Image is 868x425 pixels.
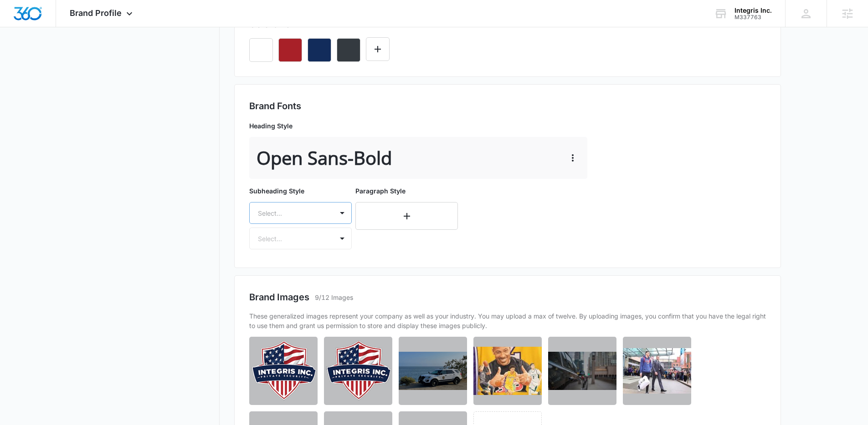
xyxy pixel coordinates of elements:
[249,121,587,131] p: Heading Style
[249,290,309,304] h2: Brand Images
[257,144,392,172] p: Open Sans - Bold
[70,8,122,18] span: Brand Profile
[734,14,772,20] div: account id
[399,352,467,390] img: User uploaded image
[355,186,458,196] p: Paragraph Style
[249,311,766,330] p: These generalized images represent your company as well as your industry. You may upload a max of...
[366,37,390,61] button: Edit Color
[324,340,392,401] img: User uploaded image
[249,99,766,113] h2: Brand Fonts
[473,347,542,395] img: User uploaded image
[249,186,352,196] p: Subheading Style
[734,7,772,14] div: account name
[249,340,318,401] img: User uploaded image
[623,348,691,394] img: User uploaded image
[315,293,353,302] p: 9/12 Images
[548,352,616,390] img: User uploaded image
